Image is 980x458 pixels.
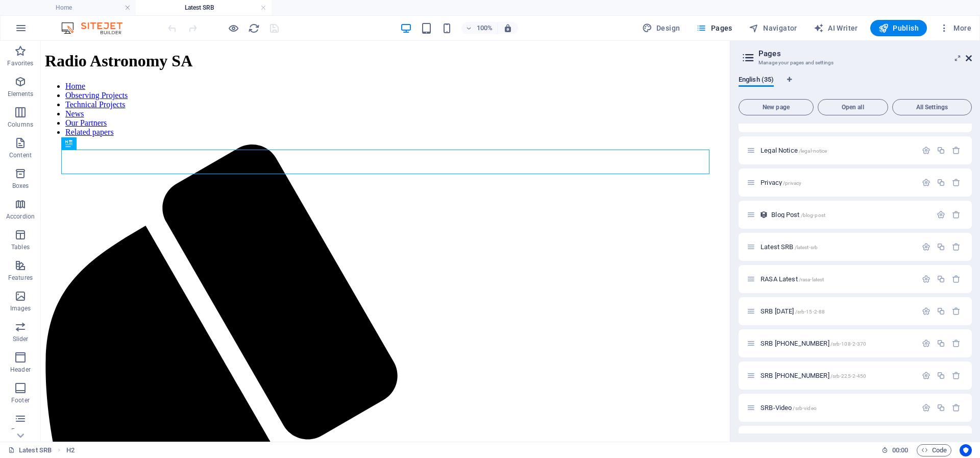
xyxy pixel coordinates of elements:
[248,22,260,34] i: Reload page
[8,444,52,456] a: Click to cancel selection. Double-click to open Pages
[745,20,801,36] button: Navigator
[801,212,825,218] span: /blog-post
[9,151,32,159] p: Content
[757,276,917,282] div: RASA Latest/rasa-latest
[10,304,31,312] p: Images
[739,99,814,115] button: New page
[939,23,971,33] span: More
[922,371,930,380] div: Settings
[6,212,35,221] p: Accordion
[952,403,961,412] div: Remove
[758,58,951,67] h3: Manage your pages and settings
[13,335,29,343] p: Slider
[830,373,867,379] span: /srb-225-2-450
[757,244,917,250] div: Latest SRB/latest-srb
[892,99,972,115] button: All Settings
[952,210,961,219] div: Remove
[952,339,961,348] div: Remove
[696,23,732,33] span: Pages
[638,20,684,36] div: Design (Ctrl+Alt+Y)
[795,245,818,250] span: /latest-srb
[917,444,951,456] button: Code
[757,147,917,154] div: Legal Notice/legal-notice
[761,307,825,315] span: Click to open page
[922,403,930,412] div: Settings
[935,20,975,36] button: More
[59,22,135,34] img: Editor Logo
[761,147,827,154] span: Click to open page
[11,243,30,251] p: Tables
[937,146,945,155] div: Duplicate
[771,211,825,219] span: Click to open page
[799,148,827,154] span: /legal-notice
[761,179,801,186] span: Click to open page
[960,444,972,456] button: Usercentrics
[922,146,930,155] div: Settings
[757,308,917,315] div: SRB [DATE]/srb-15-2-88
[757,340,917,347] div: SRB [PHONE_NUMBER]/srb-108-2-370
[638,20,684,36] button: Design
[899,446,901,454] span: :
[937,339,945,348] div: Duplicate
[136,2,272,13] h4: Latest SRB
[921,444,947,456] span: Code
[7,59,33,67] p: Favorites
[937,275,945,283] div: Duplicate
[937,403,945,412] div: Duplicate
[897,104,967,110] span: All Settings
[743,104,809,110] span: New page
[11,396,30,404] p: Footer
[758,49,972,58] h2: Pages
[10,366,31,374] p: Header
[937,210,945,219] div: Settings
[922,307,930,316] div: Settings
[8,120,33,129] p: Columns
[783,180,801,186] span: /privacy
[759,210,768,219] div: This layout is used as a template for all items (e.g. a blog post) of this collection. The conten...
[937,243,945,251] div: Duplicate
[642,23,680,33] span: Design
[248,22,260,34] button: reload
[922,275,930,283] div: Settings
[749,23,797,33] span: Navigator
[952,371,961,380] div: Remove
[761,340,866,347] span: SRB [PHONE_NUMBER]
[227,22,239,34] button: Click here to leave preview mode and continue editing
[761,275,824,283] span: Click to open page
[66,444,75,456] nav: breadcrumb
[937,307,945,316] div: Duplicate
[8,90,34,98] p: Elements
[952,307,961,316] div: Remove
[830,341,867,347] span: /srb-108-2-370
[892,444,908,456] span: 00 00
[692,20,736,36] button: Pages
[952,275,961,283] div: Remove
[799,277,824,282] span: /rasa-latest
[922,339,930,348] div: Settings
[66,444,75,456] span: Click to select. Double-click to edit
[952,146,961,155] div: Remove
[795,309,825,315] span: /srb-15-2-88
[761,243,818,251] span: Latest SRB
[793,405,816,411] span: /srb-video
[881,444,909,456] h6: Session time
[822,104,884,110] span: Open all
[739,76,972,95] div: Language Tabs
[477,22,493,34] h6: 100%
[937,371,945,380] div: Duplicate
[952,178,961,187] div: Remove
[810,20,862,36] button: AI Writer
[814,23,858,33] span: AI Writer
[768,211,932,218] div: Blog Post/blog-post
[757,404,917,411] div: SRB-Video/srb-video
[937,178,945,187] div: Duplicate
[503,23,512,33] i: On resize automatically adjust zoom level to fit chosen device.
[739,74,774,88] span: English (35)
[870,20,927,36] button: Publish
[461,22,498,34] button: 100%
[878,23,919,33] span: Publish
[761,404,817,412] span: Click to open page
[12,182,29,190] p: Boxes
[952,243,961,251] div: Remove
[8,274,33,282] p: Features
